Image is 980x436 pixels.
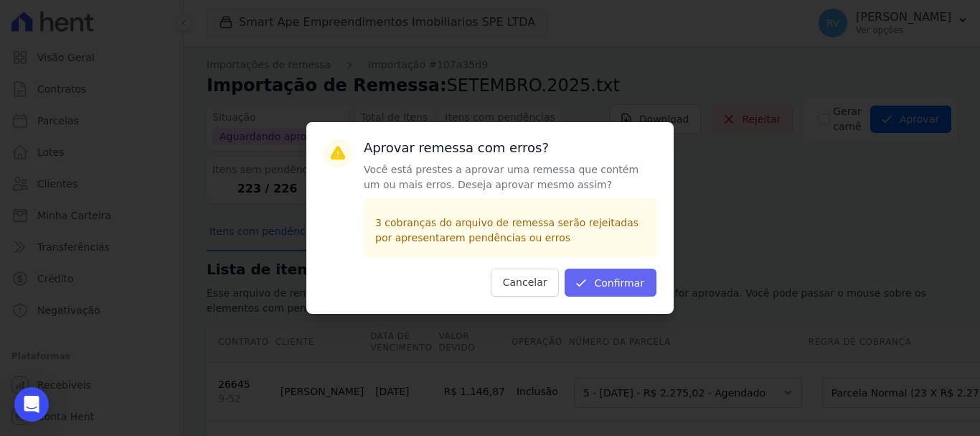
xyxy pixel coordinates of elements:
[491,269,560,297] button: Cancelar
[565,269,656,297] button: Confirmar
[375,215,645,246] p: 3 cobranças do arquivo de remessa serão rejeitadas por apresentarem pendências ou erros
[364,162,656,193] p: Você está prestes a aprovar uma remessa que contém um ou mais erros. Deseja aprovar mesmo assim?
[14,387,49,422] div: Open Intercom Messenger
[364,139,656,157] h3: Aprovar remessa com erros?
